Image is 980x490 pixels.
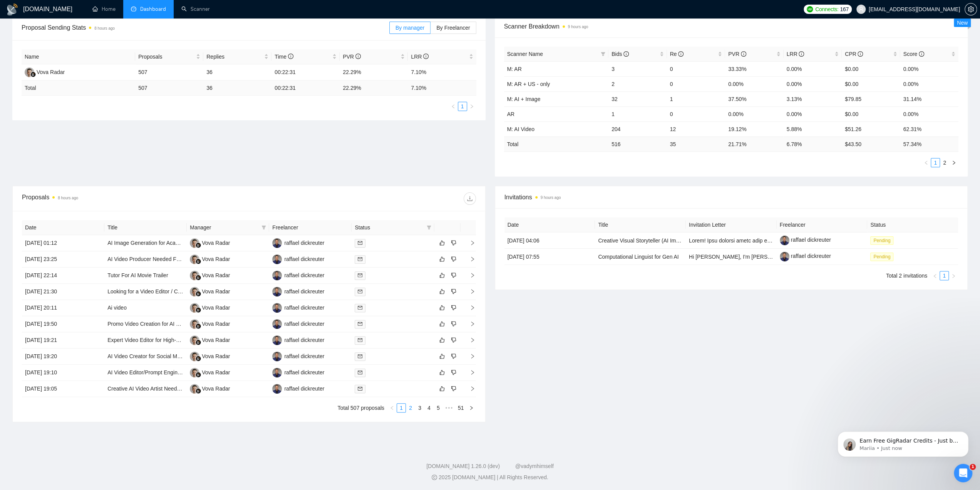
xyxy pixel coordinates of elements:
[599,48,607,60] span: filter
[94,26,115,30] time: 8 hours ago
[667,136,725,152] td: 35
[272,303,282,313] img: rd
[807,6,813,12] img: upwork-logo.png
[30,72,36,77] img: gigradar-bm.png
[131,6,136,12] span: dashboard
[858,7,864,12] span: user
[449,303,458,312] button: dislike
[202,384,230,393] div: Vova Radar
[439,321,445,327] span: like
[667,106,725,121] td: 0
[900,61,959,76] td: 0.00%
[272,384,282,394] img: rd
[284,368,324,377] div: raffael dickreuter
[903,51,924,57] span: Score
[784,61,842,76] td: 0.00%
[107,240,209,246] a: AI Image Generation for Academic Articles
[467,403,476,413] li: Next Page
[451,353,456,359] span: dislike
[272,335,282,345] img: rd
[437,335,447,345] button: like
[107,386,224,392] a: Creative AI Video Artist Needed for Short Visuals
[451,104,456,109] span: left
[358,322,362,326] span: mail
[725,121,784,136] td: 19.12%
[467,102,476,111] li: Next Page
[439,337,445,343] span: like
[870,253,893,261] span: Pending
[784,106,842,121] td: 0.00%
[358,338,362,342] span: mail
[202,352,230,360] div: Vova Radar
[411,54,429,60] span: LRR
[427,225,431,230] span: filter
[358,386,362,391] span: mail
[507,66,522,72] a: M: AR
[437,384,447,393] button: like
[25,69,65,75] a: VRVova Radar
[358,241,362,245] span: mail
[949,158,958,167] button: right
[284,320,324,328] div: raffael dickreuter
[397,403,406,413] li: 1
[196,242,201,248] img: gigradar-bm.png
[107,305,127,311] a: Ai video
[449,254,458,264] button: dislike
[271,81,340,96] td: 00:22:31
[451,256,456,262] span: dislike
[449,352,458,361] button: dislike
[469,406,474,410] span: right
[272,271,282,280] img: rd
[284,271,324,280] div: raffael dickreuter
[395,25,424,31] span: By manager
[196,340,201,345] img: gigradar-bm.png
[181,6,210,12] a: searchScanner
[423,54,429,59] span: info-circle
[272,238,282,248] img: rd
[449,271,458,280] button: dislike
[469,104,474,109] span: right
[845,51,863,57] span: CPR
[443,403,455,413] span: •••
[426,463,500,469] a: [DOMAIN_NAME] 1.26.0 (dev)
[190,272,230,278] a: VRVova Radar
[451,305,456,311] span: dislike
[284,239,324,247] div: raffael dickreuter
[449,102,458,111] li: Previous Page
[343,54,361,60] span: PVR
[190,320,230,327] a: VRVova Radar
[780,253,831,259] a: raffael dickreuter
[870,236,893,245] span: Pending
[202,287,230,296] div: Vova Radar
[451,369,456,375] span: dislike
[598,254,678,260] a: Computational Linguist for Gen AI
[415,403,424,413] li: 3
[815,5,838,13] span: Connects:
[272,272,324,278] a: rdraffael dickreuter
[439,288,445,295] span: like
[725,136,784,152] td: 21.71 %
[190,271,199,280] img: VR
[437,238,447,248] button: like
[406,404,415,412] a: 2
[507,81,550,87] a: M: AR + US - only
[439,272,445,278] span: like
[436,25,470,31] span: By Freelancer
[92,6,116,12] a: homeHome
[952,160,956,165] span: right
[840,5,848,13] span: 167
[940,271,948,280] a: 1
[107,337,290,343] a: Expert Video Editor for High-Converting Meta Ads (Health & Wellness Niche)
[608,76,667,91] td: 2
[439,353,445,359] span: like
[451,288,456,295] span: dislike
[272,385,324,391] a: rdraffael dickreuter
[272,239,324,246] a: rdraffael dickreuter
[17,23,30,35] img: Profile image for Mariia
[22,23,389,32] span: Proposal Sending Stats
[670,51,684,57] span: Re
[957,20,968,26] span: New
[437,303,447,312] button: like
[272,304,324,310] a: rdraffael dickreuter
[408,64,476,81] td: 7.10%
